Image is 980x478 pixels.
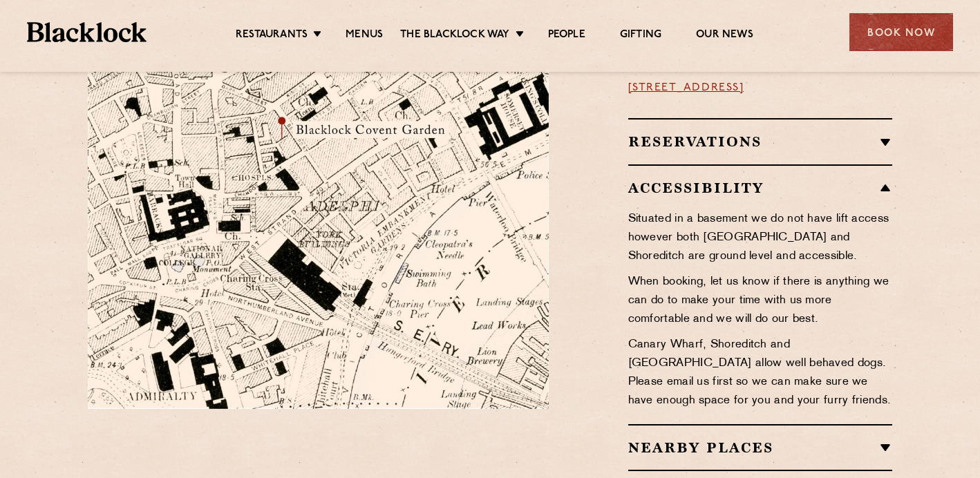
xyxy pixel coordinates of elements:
a: The Blacklock Way [400,28,509,44]
div: Book Now [849,13,953,51]
h2: Reservations [628,133,893,150]
a: [STREET_ADDRESS] [628,82,744,93]
a: Our News [696,28,753,44]
a: Menus [346,28,383,44]
p: When booking, let us know if there is anything we can do to make your time with us more comfortab... [628,273,893,329]
h2: Nearby Places [628,439,893,456]
a: Restaurants [236,28,308,44]
h2: Accessibility [628,180,893,196]
p: Situated in a basement we do not have lift access however both [GEOGRAPHIC_DATA] and Shoreditch a... [628,210,893,266]
p: Canary Wharf, Shoreditch and [GEOGRAPHIC_DATA] allow well behaved dogs. Please email us first so ... [628,336,893,410]
a: Gifting [620,28,661,44]
a: People [548,28,585,44]
img: BL_Textured_Logo-footer-cropped.svg [27,22,147,42]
